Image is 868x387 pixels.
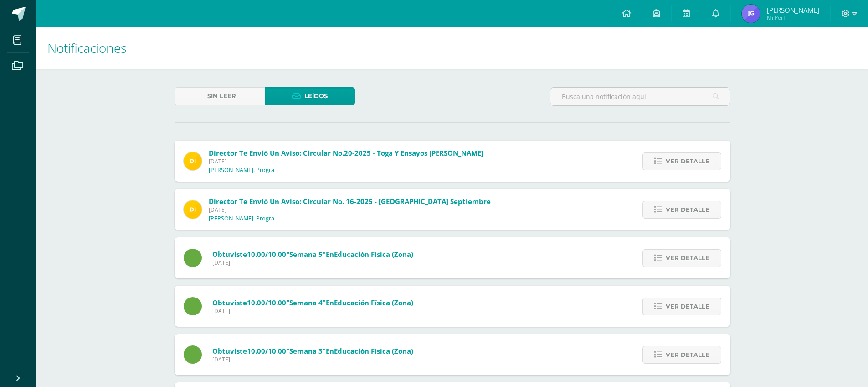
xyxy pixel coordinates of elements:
input: Busca una notificación aquí [550,88,730,105]
span: [DATE] [212,307,413,315]
span: 10.00/10.00 [247,250,286,259]
span: Ver detalle [666,250,709,267]
span: Ver detalle [666,201,709,218]
span: Educación Física (Zona) [334,298,413,307]
span: Ver detalle [666,298,709,315]
span: [DATE] [212,356,413,363]
a: Leídos [265,87,355,105]
span: Ver detalle [666,153,709,170]
span: Ver detalle [666,346,709,363]
span: Leídos [304,88,328,105]
span: Director te envió un aviso: Circular No.20-2025 - Toga y ensayos [PERSON_NAME] [209,148,483,157]
span: Notificaciones [47,39,127,57]
img: f0b35651ae50ff9c693c4cbd3f40c4bb.png [184,152,202,170]
span: [DATE] [212,259,413,267]
span: Sin leer [207,88,236,105]
span: Obtuviste en [212,298,413,307]
span: [DATE] [209,157,483,165]
p: [PERSON_NAME]. Progra [209,167,274,174]
span: [PERSON_NAME] [767,5,819,15]
span: "Semana 5" [286,250,326,259]
p: [PERSON_NAME]. Progra [209,215,274,222]
span: Director te envió un aviso: Circular No. 16-2025 - [GEOGRAPHIC_DATA] septiembre [209,197,491,206]
span: 10.00/10.00 [247,298,286,307]
img: 7508436b93df9c51f60c43dce51d0d58.png [742,5,760,23]
span: Mi Perfil [767,14,819,21]
a: Sin leer [175,87,265,105]
span: "Semana 4" [286,298,326,307]
span: [DATE] [209,206,491,214]
img: f0b35651ae50ff9c693c4cbd3f40c4bb.png [184,200,202,219]
span: Educación Física (Zona) [334,250,413,259]
span: Obtuviste en [212,346,413,356]
span: "Semana 3" [286,346,326,356]
span: Educación Física (Zona) [334,346,413,356]
span: 10.00/10.00 [247,346,286,356]
span: Obtuviste en [212,250,413,259]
